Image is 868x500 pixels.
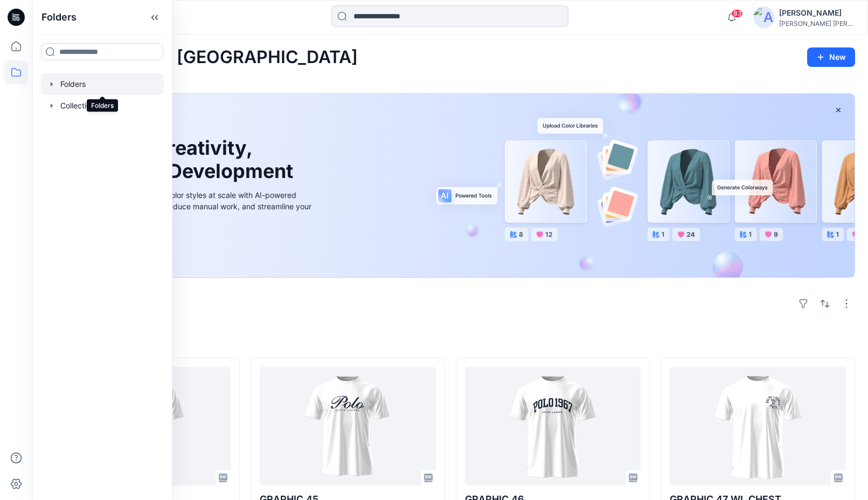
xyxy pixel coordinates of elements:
a: GRAPHIC 46 [465,367,641,485]
a: Discover more [72,236,314,258]
h2: Welcome back, [GEOGRAPHIC_DATA] [45,47,358,67]
span: 83 [731,9,743,18]
img: avatar [753,6,775,28]
div: [PERSON_NAME] [PERSON_NAME] [779,19,855,28]
div: [PERSON_NAME] [779,6,855,19]
h4: Styles [45,334,855,347]
a: GRAPHIC 47 WL CHEST [670,367,846,485]
h1: Unleash Creativity, Speed Up Development [72,136,298,183]
a: GRAPHIC 45 [260,367,436,485]
button: New [807,47,855,67]
div: Explore ideas faster and recolor styles at scale with AI-powered tools that boost creativity, red... [72,189,314,223]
